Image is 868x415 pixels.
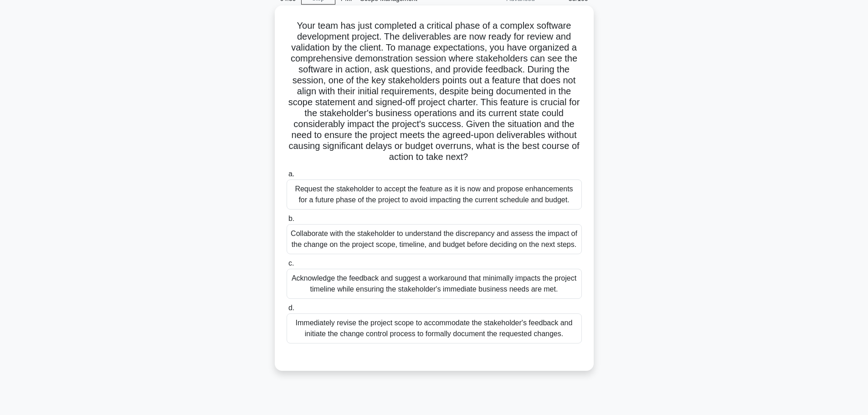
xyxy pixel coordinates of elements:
[286,20,583,163] h5: Your team has just completed a critical phase of a complex software development project. The deli...
[288,215,294,222] span: b.
[287,179,582,210] div: Request the stakeholder to accept the feature as it is now and propose enhancements for a future ...
[287,224,582,254] div: Collaborate with the stakeholder to understand the discrepancy and assess the impact of the chang...
[288,259,294,267] span: c.
[288,170,294,178] span: a.
[287,269,582,299] div: Acknowledge the feedback and suggest a workaround that minimally impacts the project timeline whi...
[287,313,582,343] div: Immediately revise the project scope to accommodate the stakeholder's feedback and initiate the c...
[288,304,294,312] span: d.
